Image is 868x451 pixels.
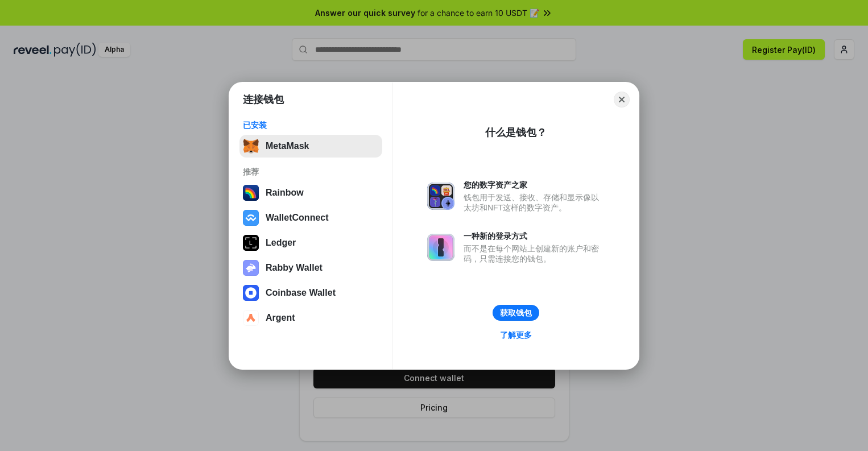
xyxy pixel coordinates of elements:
div: 一种新的登录方式 [464,231,605,241]
button: Rainbow [239,181,382,204]
img: svg+xml,%3Csvg%20xmlns%3D%22http%3A%2F%2Fwww.w3.org%2F2000%2Fsvg%22%20fill%3D%22none%22%20viewBox... [243,260,259,276]
div: 什么是钱包？ [485,126,547,139]
img: svg+xml,%3Csvg%20width%3D%2228%22%20height%3D%2228%22%20viewBox%3D%220%200%2028%2028%22%20fill%3D... [243,285,259,301]
div: 推荐 [243,167,379,177]
div: Argent [266,313,295,323]
button: Ledger [239,231,382,254]
img: svg+xml,%3Csvg%20fill%3D%22none%22%20height%3D%2233%22%20viewBox%3D%220%200%2035%2033%22%20width%... [243,138,259,154]
button: Close [614,92,630,107]
div: MetaMask [266,141,309,151]
img: svg+xml,%3Csvg%20width%3D%2228%22%20height%3D%2228%22%20viewBox%3D%220%200%2028%2028%22%20fill%3D... [243,210,259,226]
button: Coinbase Wallet [239,282,382,304]
img: svg+xml,%3Csvg%20xmlns%3D%22http%3A%2F%2Fwww.w3.org%2F2000%2Fsvg%22%20fill%3D%22none%22%20viewBox... [427,183,454,210]
div: 了解更多 [500,330,532,340]
div: Rainbow [266,188,304,198]
div: Rabby Wallet [266,263,323,273]
img: svg+xml,%3Csvg%20xmlns%3D%22http%3A%2F%2Fwww.w3.org%2F2000%2Fsvg%22%20fill%3D%22none%22%20viewBox... [427,234,454,261]
div: 而不是在每个网站上创建新的账户和密码，只需连接您的钱包。 [464,243,605,264]
div: 您的数字资产之家 [464,180,605,190]
div: Coinbase Wallet [266,288,336,298]
button: Rabby Wallet [239,256,382,279]
div: 获取钱包 [500,308,532,318]
button: Argent [239,307,382,329]
h1: 连接钱包 [243,93,284,106]
img: svg+xml,%3Csvg%20width%3D%2228%22%20height%3D%2228%22%20viewBox%3D%220%200%2028%2028%22%20fill%3D... [243,310,259,326]
img: svg+xml,%3Csvg%20width%3D%22120%22%20height%3D%22120%22%20viewBox%3D%220%200%20120%20120%22%20fil... [243,185,259,201]
div: 已安装 [243,120,379,130]
button: 获取钱包 [493,305,539,321]
button: WalletConnect [239,206,382,229]
div: 钱包用于发送、接收、存储和显示像以太坊和NFT这样的数字资产。 [464,192,605,213]
div: WalletConnect [266,213,329,223]
a: 了解更多 [493,328,539,342]
div: Ledger [266,238,296,248]
img: svg+xml,%3Csvg%20xmlns%3D%22http%3A%2F%2Fwww.w3.org%2F2000%2Fsvg%22%20width%3D%2228%22%20height%3... [243,235,259,251]
button: MetaMask [239,135,382,158]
